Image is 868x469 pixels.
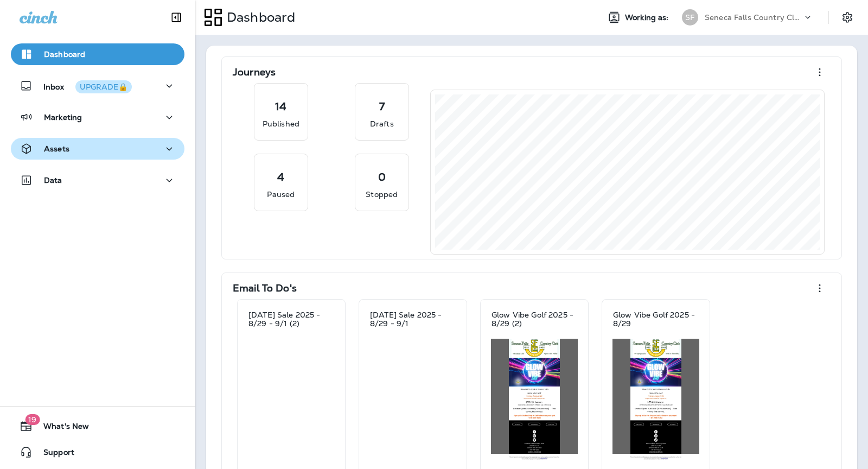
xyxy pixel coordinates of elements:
span: Working as: [625,13,671,22]
span: 19 [25,414,40,425]
button: 19What's New [11,415,184,437]
div: SF [682,9,698,26]
p: Glow Vibe Golf 2025 - 8/29 (2) [492,310,577,328]
p: Dashboard [222,9,295,26]
p: Inbox [43,80,132,92]
button: UPGRADE🔒 [75,80,132,93]
span: Support [33,448,74,461]
button: Marketing [11,106,184,128]
p: 7 [379,101,385,112]
p: [DATE] Sale 2025 - 8/29 - 9/1 (2) [248,310,334,328]
div: UPGRADE🔒 [80,83,127,91]
p: 4 [277,172,284,182]
p: Published [263,118,299,129]
p: Marketing [44,113,82,122]
p: Email To Do's [233,283,297,294]
img: 4542c104-5d45-4f99-9b38-94f7fb59d6e0.jpg [491,339,578,460]
p: Dashboard [44,50,85,59]
p: Seneca Falls Country Club [705,13,802,22]
p: Paused [267,189,295,200]
button: Collapse Sidebar [161,7,192,28]
button: InboxUPGRADE🔒 [11,75,184,97]
p: 14 [275,101,286,112]
img: 0ca17ec5-1a0e-4f5d-a892-edf0271e9837.jpg [369,339,456,347]
button: Settings [838,8,857,27]
p: Stopped [366,189,398,200]
p: Data [44,176,62,185]
p: Glow Vibe Golf 2025 - 8/29 [613,310,699,328]
button: Dashboard [11,43,184,65]
p: Drafts [370,118,394,129]
p: [DATE] Sale 2025 - 8/29 - 9/1 [370,310,456,328]
span: What's New [33,422,89,435]
p: Journeys [233,67,276,78]
p: 0 [378,172,386,182]
img: 97f2efe8-3ba2-4e35-9a09-ab17f57b17bd.jpg [612,339,699,460]
button: Data [11,169,184,191]
img: 79a6b0fc-2a85-49a0-84b8-cd2a6afde7c5.jpg [248,339,335,347]
p: Assets [44,144,69,153]
button: Assets [11,138,184,160]
button: Support [11,441,184,463]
